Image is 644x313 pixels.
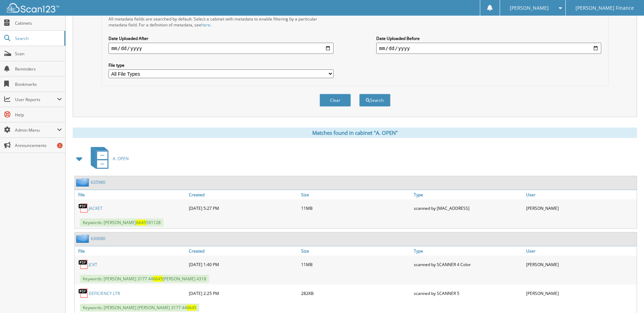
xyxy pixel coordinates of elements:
input: end [376,43,601,54]
a: Created [187,190,299,199]
a: File [75,190,187,199]
span: [PERSON_NAME] Finance [575,6,634,10]
span: 6645 [187,305,196,311]
span: User Reports [15,97,57,102]
div: [DATE] 1:40 PM [187,257,299,271]
input: start [108,43,333,54]
div: 2 [57,143,63,148]
img: scan123-logo-white.svg [7,3,59,13]
div: [DATE] 2:25 PM [187,286,299,300]
a: Size [299,246,412,256]
a: User [524,246,637,256]
span: Scan [15,51,62,57]
div: 11MB [299,257,412,271]
a: DEFICIENCY LTR [89,290,120,296]
div: scanned by [MAC_ADDRESS] [412,201,524,215]
a: Created [187,246,299,256]
div: [DATE] 5:27 PM [187,201,299,215]
label: Date Uploaded Before [376,35,601,41]
span: Bookmarks [15,81,62,87]
img: PDF.png [78,259,89,270]
div: 11MB [299,201,412,215]
span: 6645 [136,220,146,225]
a: JACKET [89,205,103,211]
label: Date Uploaded After [108,35,333,41]
a: File [75,246,187,256]
span: Admin Menu [15,127,57,133]
a: JCKT [89,262,97,267]
div: scanned by SCANNER 4 Color [412,257,524,271]
div: Matches found in cabinet "A. OPEN" [73,127,637,138]
span: Announcements [15,142,62,148]
span: Keywords: [PERSON_NAME] 591128 [80,219,163,226]
img: PDF.png [78,203,89,213]
div: scanned by SCANNER 5 [412,286,524,300]
span: Help [15,112,62,118]
a: 630680 [91,236,105,241]
img: folder2.png [76,178,91,187]
span: 6645 [153,276,163,282]
span: A. OPEN [113,156,129,162]
span: Search [15,35,61,41]
div: All metadata fields are searched by default. Select a cabinet with metadata to enable filtering b... [108,16,333,28]
span: Keywords: [PERSON_NAME] 3177 44 [PERSON_NAME] 4318 [80,275,209,283]
div: [PERSON_NAME] [524,201,637,215]
span: Cabinets [15,20,62,26]
a: User [524,190,637,199]
a: Size [299,190,412,199]
div: [PERSON_NAME] [524,286,637,300]
a: A. OPEN [87,145,129,172]
label: File type [108,62,333,68]
span: Keywords: [PERSON_NAME] [PERSON_NAME] 3177 44 [80,304,199,312]
div: [PERSON_NAME] [524,257,637,271]
button: Clear [320,94,351,107]
img: folder2.png [76,234,91,243]
button: Search [359,94,391,107]
span: Reminders [15,66,62,72]
a: 635980 [91,179,105,185]
a: Type [412,190,524,199]
div: 282KB [299,286,412,300]
a: here [201,22,210,28]
iframe: Chat Widget [609,280,644,313]
a: Type [412,246,524,256]
span: [PERSON_NAME] [510,6,549,10]
img: PDF.png [78,288,89,298]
